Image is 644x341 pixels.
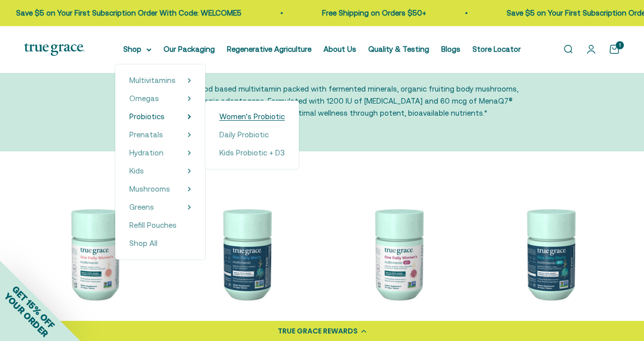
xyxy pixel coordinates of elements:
[176,184,316,323] img: One Daily Men's Multivitamin
[129,183,191,195] summary: Mushrooms
[129,165,191,177] summary: Kids
[129,148,164,157] span: Hydration
[129,239,157,247] span: Shop All
[123,43,151,55] summary: Shop
[129,203,154,211] span: Greens
[129,76,176,84] span: Multivitamins
[129,219,191,231] a: Refill Pouches
[129,237,191,249] a: Shop All
[129,165,144,177] a: Kids
[219,129,285,141] a: Daily Probiotic
[129,94,159,103] span: Omegas
[129,185,170,193] span: Mushrooms
[328,184,468,323] img: Daily Multivitamin for Immune Support, Energy, Daily Balance, and Healthy Bone Support* Vitamin A...
[368,45,429,53] a: Quality & Testing
[219,148,285,157] span: Kids Probiotic + D3
[129,112,165,121] span: Probiotics
[129,111,191,123] summary: Probiotics
[219,112,285,121] span: Women's Probiotic
[129,74,191,87] summary: Multivitamins
[227,45,311,53] a: Regenerative Agriculture
[320,9,425,17] a: Free Shipping on Orders $50+
[278,326,358,336] div: TRUE GRACE REWARDS
[10,284,57,330] span: GET 15% OFF
[219,130,269,139] span: Daily Probiotic
[129,147,191,159] summary: Hydration
[480,184,620,323] img: One Daily Men's 40+ Multivitamin
[441,45,460,53] a: Blogs
[24,184,164,323] img: We select ingredients that play a concrete role in true health, and we include them at effective ...
[129,111,165,123] a: Probiotics
[129,183,170,195] a: Mushrooms
[219,111,285,123] a: Women's Probiotic
[129,147,164,159] a: Hydration
[129,93,191,105] summary: Omegas
[616,41,624,49] cart-count: 1
[129,74,176,87] a: Multivitamins
[129,129,191,141] summary: Prenatals
[164,45,215,53] a: Our Packaging
[129,166,144,175] span: Kids
[129,201,154,213] a: Greens
[2,291,50,339] span: YOUR ORDER
[15,7,240,19] p: Save $5 on Your First Subscription Order With Code: WELCOME5
[324,45,356,53] a: About Us
[129,201,191,213] summary: Greens
[472,45,521,53] a: Store Locator
[126,83,518,119] p: Experience a whole-food based multivitamin packed with fermented minerals, organic fruiting body ...
[129,221,177,229] span: Refill Pouches
[129,93,159,105] a: Omegas
[129,130,163,139] span: Prenatals
[219,147,285,159] a: Kids Probiotic + D3
[129,129,163,141] a: Prenatals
